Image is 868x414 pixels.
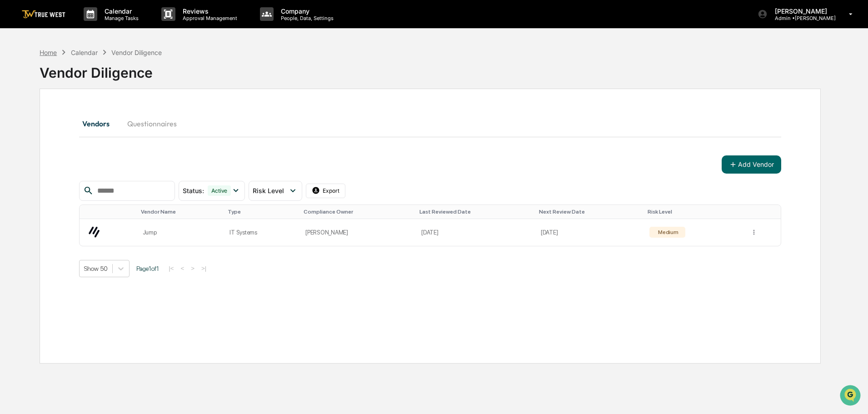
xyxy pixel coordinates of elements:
span: Attestations [75,186,113,195]
button: Add Vendor [722,155,781,174]
img: 1746055101610-c473b297-6a78-478c-a979-82029cc54cd1 [9,70,25,86]
a: 🖐️Preclearance [5,182,62,199]
p: [PERSON_NAME] [768,7,836,15]
div: Past conversations [9,101,61,108]
span: • [75,148,79,155]
button: < [178,264,187,272]
td: IT Systems [224,219,300,246]
div: Vendor Diligence [40,57,821,81]
img: logo [22,10,65,19]
a: 🗄️Attestations [62,182,116,199]
div: 🖐️ [9,187,16,194]
div: Toggle SortBy [419,209,532,215]
span: Page 1 of 1 [136,265,159,272]
span: Status : [183,187,204,195]
td: [PERSON_NAME] [300,219,416,246]
div: Active [208,185,231,196]
p: Calendar [97,7,143,15]
button: >| [199,264,209,272]
p: People, Data, Settings [274,15,338,21]
td: [DATE] [416,219,535,246]
button: Start new chat [155,72,165,83]
p: Company [274,7,338,15]
button: Questionnaires [120,113,184,135]
span: • [75,124,79,131]
a: Powered byPylon [64,225,110,232]
button: |< [166,264,176,272]
div: We're available if you need us! [41,79,125,86]
button: See all [141,99,165,110]
span: Pylon [90,225,110,232]
button: Export [306,184,346,198]
img: Tammy Steffen [9,140,24,154]
button: Vendors [79,113,120,135]
span: [PERSON_NAME] [28,124,74,131]
div: Toggle SortBy [648,209,741,215]
img: Tammy Steffen [9,115,24,130]
div: Home [40,49,57,56]
div: 🗄️ [66,187,73,194]
button: > [188,264,197,272]
iframe: Open customer support [839,384,863,409]
img: 8933085812038_c878075ebb4cc5468115_72.jpg [19,70,35,86]
div: Start new chat [41,70,149,79]
img: Vendor Logo [85,223,103,241]
span: Data Lookup [18,203,57,212]
span: Risk Level [253,187,284,195]
div: Toggle SortBy [304,209,412,215]
p: Admin • [PERSON_NAME] [768,15,836,21]
div: Toggle SortBy [141,209,221,215]
p: Approval Management [175,15,242,21]
div: Toggle SortBy [752,209,777,215]
td: [DATE] [535,219,644,246]
div: Medium [656,229,678,235]
span: [DATE] [80,124,99,131]
p: How can we help? [9,19,165,34]
div: Vendor Diligence [111,49,162,56]
div: secondary tabs example [79,113,781,135]
span: [PERSON_NAME] [28,148,74,155]
div: 🔎 [9,204,16,211]
div: Calendar [71,49,98,56]
span: [DATE] [80,148,99,155]
a: 🔎Data Lookup [5,200,61,216]
p: Reviews [175,7,242,15]
div: Toggle SortBy [87,209,133,215]
div: Toggle SortBy [228,209,296,215]
span: Preclearance [18,186,59,195]
p: Manage Tasks [97,15,143,21]
div: Jump [143,229,219,236]
div: Toggle SortBy [539,209,640,215]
